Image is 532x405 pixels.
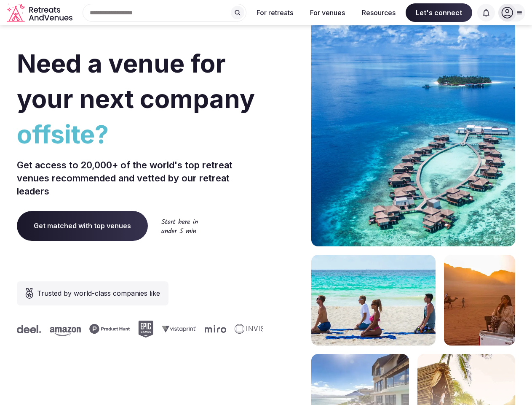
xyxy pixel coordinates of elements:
span: offsite? [17,116,263,152]
svg: Deel company logo [16,325,41,333]
span: Trusted by world-class companies like [37,288,160,298]
svg: Retreats and Venues company logo [7,3,74,22]
p: Get access to 20,000+ of the world's top retreat venues recommended and vetted by our retreat lea... [17,159,263,197]
span: Need a venue for your next company [17,48,255,114]
img: Start here in under 5 min [161,219,198,233]
button: For venues [303,3,352,22]
button: Resources [355,3,402,22]
svg: Invisible company logo [234,324,281,334]
button: For retreats [250,3,300,22]
span: Let's connect [406,3,472,22]
img: woman sitting in back of truck with camels [444,255,515,346]
svg: Miro company logo [204,325,226,333]
svg: Epic Games company logo [138,321,153,337]
a: Visit the homepage [7,3,74,22]
svg: Vistaprint company logo [161,325,196,332]
img: yoga on tropical beach [311,255,436,346]
a: Get matched with top venues [17,211,148,240]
